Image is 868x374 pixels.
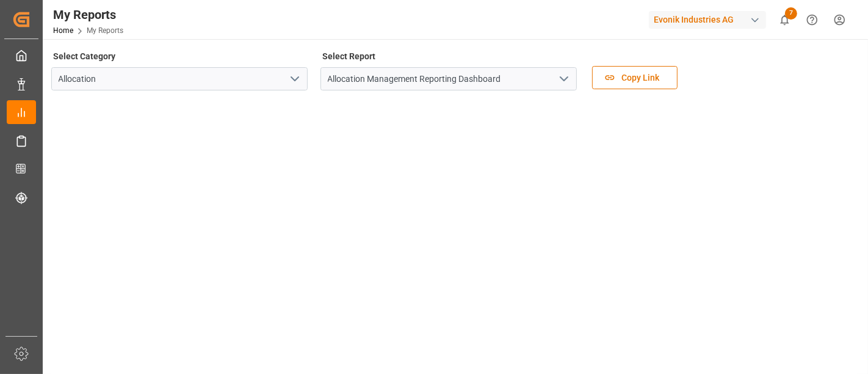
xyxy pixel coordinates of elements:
[51,48,118,65] label: Select Category
[285,70,303,89] button: open menu
[649,8,771,31] button: Evonik Industries AG
[592,66,678,89] button: Copy Link
[320,67,577,90] input: Type to search/select
[798,6,826,34] button: Help Center
[51,67,308,90] input: Type to search/select
[615,71,665,84] span: Copy Link
[785,7,797,20] span: 7
[53,26,73,35] a: Home
[53,5,123,24] div: My Reports
[771,6,798,34] button: show 7 new notifications
[649,11,766,29] div: Evonik Industries AG
[554,70,573,89] button: open menu
[320,48,378,65] label: Select Report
